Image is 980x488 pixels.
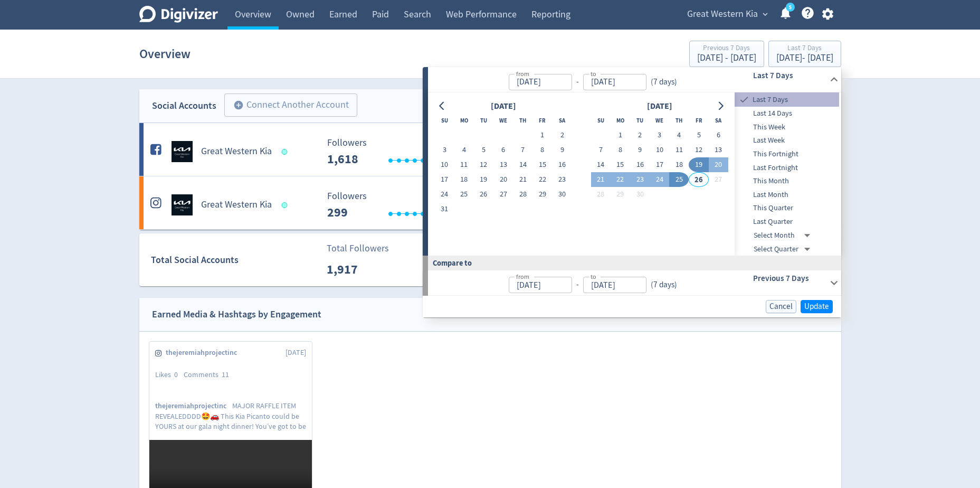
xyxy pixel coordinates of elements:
[532,128,552,143] button: 1
[713,99,728,114] button: Go to next month
[650,157,669,172] button: 17
[155,370,184,380] div: Likes
[591,143,611,157] button: 7
[630,128,650,143] button: 2
[166,348,243,358] span: thejeremiahprojectinc
[513,187,532,202] button: 28
[572,279,583,291] div: -
[683,6,770,23] button: Great Western Kia
[735,134,839,147] div: Last Week
[709,128,728,143] button: 6
[454,157,474,172] button: 11
[650,172,669,187] button: 24
[139,37,191,71] h1: Overview
[669,143,689,157] button: 11
[669,113,689,128] th: Thursday
[611,172,630,187] button: 22
[735,175,839,187] span: This Month
[591,187,611,202] button: 28
[152,307,321,322] div: Earned Media & Hashtags by Engagement
[689,113,708,128] th: Friday
[709,113,728,128] th: Saturday
[735,92,839,107] div: Last 7 Days
[532,157,552,172] button: 15
[322,138,480,166] svg: Followers ---
[630,113,650,128] th: Tuesday
[630,157,650,172] button: 16
[216,95,357,117] a: Connect Another Account
[532,187,552,202] button: 29
[516,272,529,281] label: from
[428,67,841,92] div: from-to(7 days)Last 7 Days
[474,187,493,202] button: 26
[591,172,611,187] button: 21
[222,370,229,379] span: 11
[754,229,814,242] div: Select Month
[591,157,611,172] button: 14
[697,44,756,53] div: Previous 7 Days
[435,143,454,157] button: 3
[776,53,833,63] div: [DATE] - [DATE]
[735,92,839,256] nav: presets
[435,172,454,187] button: 17
[152,98,216,114] div: Social Accounts
[435,187,454,202] button: 24
[801,300,833,313] button: Update
[669,157,689,172] button: 18
[644,99,675,114] div: [DATE]
[553,143,572,157] button: 9
[139,123,841,176] a: Great Western Kia undefinedGreat Western Kia Followers --- _ 0% Followers 1,618 Engagements 110 E...
[735,189,839,201] span: Last Month
[172,141,193,162] img: Great Western Kia undefined
[611,187,630,202] button: 29
[428,92,841,256] div: from-to(7 days)Last 7 Days
[155,401,232,411] span: thejeremiahprojectinc
[553,113,572,128] th: Saturday
[630,143,650,157] button: 9
[735,188,839,202] div: Last Month
[735,107,839,120] div: Last 14 Days
[553,172,572,187] button: 23
[776,44,833,53] div: Last 7 Days
[155,401,306,430] p: MAJOR RAFFLE ITEM REVEALEDDDD🤩🚗 This Kia Picanto could be YOURS at our gala night dinner! You’ve ...
[709,172,728,187] button: 27
[769,303,793,311] span: Cancel
[474,143,493,157] button: 5
[435,99,450,114] button: Go to previous month
[735,135,839,146] span: Last Week
[474,157,493,172] button: 12
[493,157,513,172] button: 13
[513,143,532,157] button: 7
[687,6,758,23] span: Great Western Kia
[454,172,474,187] button: 18
[233,100,244,110] span: add_circle
[201,145,272,158] h5: Great Western Kia
[735,121,839,133] span: This Week
[532,143,552,157] button: 8
[423,256,841,270] div: Compare to
[532,113,552,128] th: Friday
[611,128,630,143] button: 1
[735,162,839,174] span: Last Fortnight
[572,76,583,88] div: -
[669,172,689,187] button: 25
[474,172,493,187] button: 19
[689,172,708,187] button: 26
[750,94,839,106] span: Last 7 Days
[786,3,795,12] a: 5
[766,300,796,313] button: Cancel
[454,113,474,128] th: Monday
[709,143,728,157] button: 13
[768,41,841,67] button: Last 7 Days[DATE]- [DATE]
[553,157,572,172] button: 16
[760,10,770,19] span: expand_more
[735,202,839,214] span: This Quarter
[435,202,454,217] button: 31
[591,272,596,281] label: to
[435,113,454,128] th: Sunday
[516,69,529,78] label: from
[139,176,841,229] a: Great Western Kia undefinedGreat Western Kia Followers --- Followers 299 <1% Engagements 5 Engage...
[735,161,839,175] div: Last Fortnight
[735,174,839,188] div: This Month
[735,108,839,119] span: Last 14 Days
